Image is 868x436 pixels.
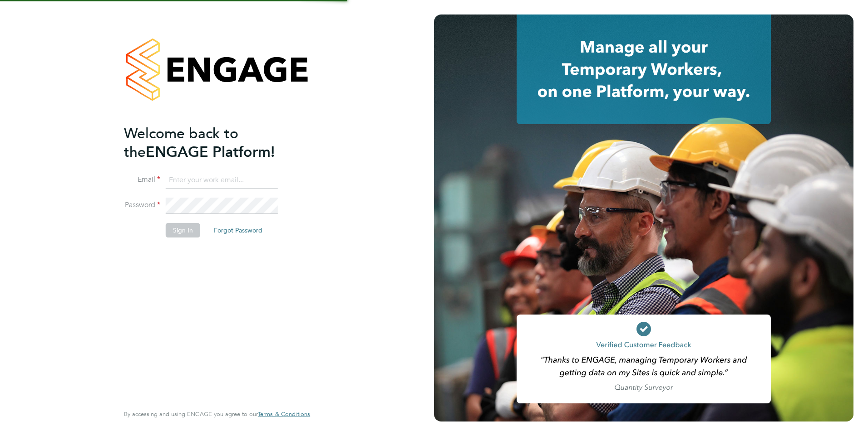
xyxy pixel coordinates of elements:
span: Welcome back to the [124,125,238,161]
span: By accessing and using ENGAGE you agree to our [124,410,310,418]
button: Sign In [166,223,200,237]
button: Forgot Password [207,223,270,237]
a: Terms & Conditions [258,411,310,418]
label: Email [124,175,160,184]
h2: ENGAGE Platform! [124,124,301,161]
label: Password [124,200,160,210]
span: Terms & Conditions [258,410,310,418]
input: Enter your work email... [166,172,278,189]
